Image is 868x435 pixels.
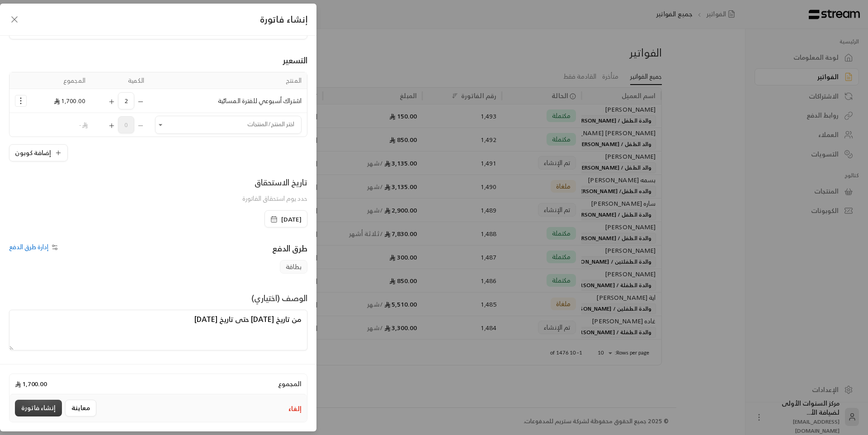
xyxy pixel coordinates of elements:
span: 1,700.00 [15,379,47,388]
span: إدارة طرق الدفع [9,241,48,252]
span: بطاقة [280,260,307,274]
span: 0 [118,116,134,133]
button: Open [155,119,166,130]
th: المنتج [150,72,307,89]
span: [DATE] [281,215,302,224]
span: 1,700.00 [54,95,85,106]
button: إضافة كوبون [9,144,68,161]
span: حدد يوم استحقاق الفاتورة [242,193,307,204]
button: إلغاء [288,404,302,413]
td: - [32,113,91,137]
textarea: من تاريخ [DATE] حتى تاريخ [DATE] [9,310,307,350]
span: إنشاء فاتورة [260,11,307,27]
button: إنشاء فاتورة [15,400,62,416]
th: الكمية [91,72,150,89]
div: التسعير [9,54,307,66]
span: الوصف (اختياري) [251,291,307,305]
div: تاريخ الاستحقاق [242,176,307,189]
table: Selected Products [9,72,307,137]
button: معاينة [65,400,96,416]
span: المجموع [278,379,302,388]
span: 2 [118,92,134,109]
span: طرق الدفع [272,241,307,255]
span: اشتراك أسبوعي للفترة المسائية [218,95,302,106]
th: المجموع [32,72,91,89]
